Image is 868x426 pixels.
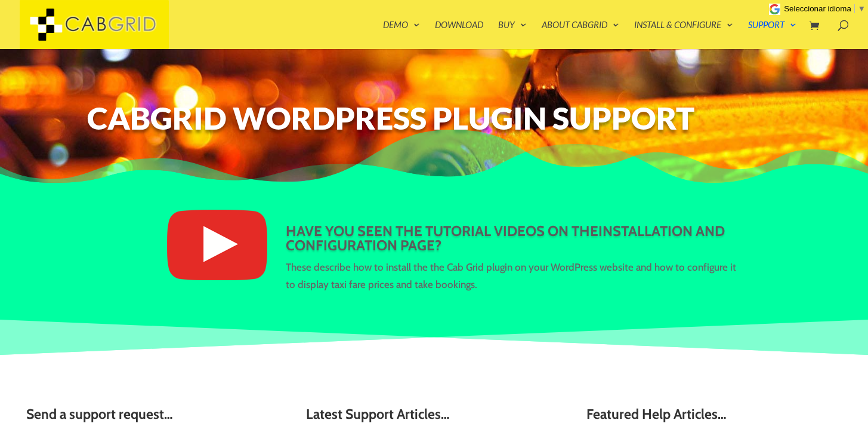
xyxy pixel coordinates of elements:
a: Support [748,20,796,49]
a: installation and configuration page [286,222,725,254]
span: ▼ [858,4,866,13]
a: Buy [498,20,527,49]
a: About CabGrid [542,20,619,49]
h3: Have you seen the tutorial videos on the ? [286,224,739,259]
a: Demo [383,20,420,49]
h1: CabGrid WordPress Plugin Support [87,101,781,141]
iframe: chat widget [794,351,868,408]
a: Seleccionar idioma​ [784,4,866,13]
a: Install & Configure [634,20,733,49]
span: Seleccionar idioma [784,4,851,13]
span: ​ [854,4,855,13]
a: CabGrid Taxi Plugin [20,17,169,29]
a: Download [435,20,483,49]
p: These describe how to install the the Cab Grid plugin on your WordPress website and how to config... [286,259,739,293]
